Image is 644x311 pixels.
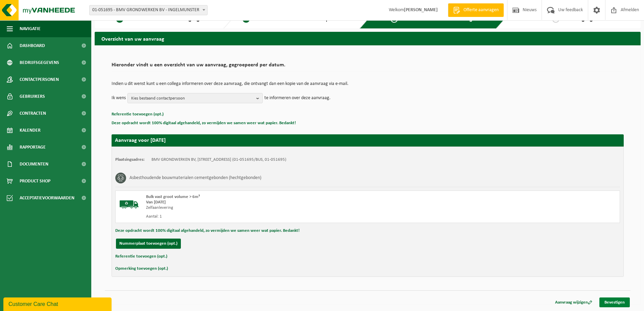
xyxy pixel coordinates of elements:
[146,205,395,210] div: Zelfaanlevering
[129,173,261,183] h3: Asbesthoudende bouwmaterialen cementgebonden (hechtgebonden)
[20,88,45,105] span: Gebruikers
[599,297,630,307] a: Bevestigen
[90,5,207,15] span: 01-051695 - BMV GRONDWERKEN BV - INGELMUNSTER
[146,200,166,204] strong: Van [DATE]
[20,71,59,88] span: Contactpersonen
[146,214,395,219] div: Aantal: 1
[112,110,164,119] button: Referentie toevoegen (opt.)
[112,119,296,128] button: Deze opdracht wordt 100% digitaal afgehandeld, zo vermijden we samen weer wat papier. Bedankt!
[20,20,41,37] span: Navigatie
[151,157,286,162] td: BMV GRONDWERKEN BV, [STREET_ADDRESS] (01-051695/BUS, 01-051695)
[20,139,46,156] span: Rapportage
[20,122,41,139] span: Kalender
[119,194,139,215] img: BL-SO-LV.png
[115,138,166,143] strong: Aanvraag voor [DATE]
[115,264,168,273] button: Opmerking toevoegen (opt.)
[89,5,208,15] span: 01-051695 - BMV GRONDWERKEN BV - INGELMUNSTER
[20,173,50,190] span: Product Shop
[95,32,641,45] h2: Overzicht van uw aanvraag
[550,297,597,307] a: Aanvraag wijzigen
[20,105,46,122] span: Contracten
[112,62,624,71] h2: Hieronder vindt u een overzicht van uw aanvraag, gegroepeerd per datum.
[112,82,624,86] p: Indien u dit wenst kunt u een collega informeren over deze aanvraag, die ontvangt dan een kopie v...
[448,3,504,17] a: Offerte aanvragen
[20,54,59,71] span: Bedrijfsgegevens
[20,190,74,206] span: Acceptatievoorwaarden
[127,93,263,103] button: Kies bestaand contactpersoon
[462,7,500,14] span: Offerte aanvragen
[264,93,331,103] p: te informeren over deze aanvraag.
[131,93,254,104] span: Kies bestaand contactpersoon
[112,93,126,103] p: Ik wens
[146,195,200,199] span: Bulk vast groot volume > 6m³
[404,7,438,13] strong: [PERSON_NAME]
[3,296,113,311] iframe: chat widget
[115,252,167,261] button: Referentie toevoegen (opt.)
[20,37,45,54] span: Dashboard
[20,156,48,173] span: Documenten
[115,226,300,235] button: Deze opdracht wordt 100% digitaal afgehandeld, zo vermijden we samen weer wat papier. Bedankt!
[116,239,181,249] button: Nummerplaat toevoegen (opt.)
[115,157,145,162] strong: Plaatsingsadres:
